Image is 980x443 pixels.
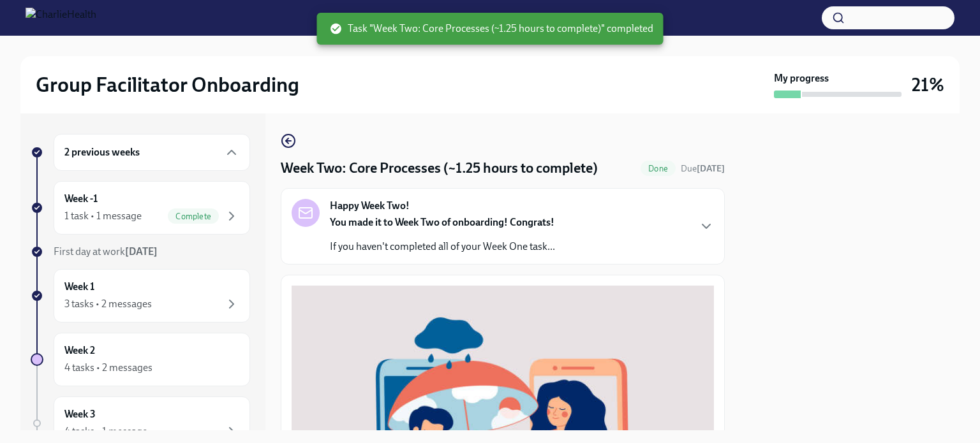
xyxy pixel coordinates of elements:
[125,245,158,258] strong: [DATE]
[26,8,96,28] img: CharlieHealth
[912,73,944,96] h3: 21%
[64,361,152,375] div: 4 tasks • 2 messages
[330,22,653,36] span: Task "Week Two: Core Processes (~1.25 hours to complete)" completed
[168,212,219,221] span: Complete
[64,297,152,311] div: 3 tasks • 2 messages
[64,145,140,159] h6: 2 previous weeks
[64,280,94,294] h6: Week 1
[330,240,555,254] p: If you haven't completed all of your Week One task...
[641,164,676,173] span: Done
[64,209,142,223] div: 1 task • 1 message
[31,333,250,386] a: Week 24 tasks • 2 messages
[681,163,725,174] span: Due
[31,245,250,259] a: First day at work[DATE]
[36,72,299,98] h2: Group Facilitator Onboarding
[281,159,598,178] h4: Week Two: Core Processes (~1.25 hours to complete)
[54,134,250,171] div: 2 previous weeks
[330,216,554,228] strong: You made it to Week Two of onboarding! Congrats!
[774,71,829,85] strong: My progress
[681,163,725,175] span: August 18th, 2025 10:00
[64,192,98,206] h6: Week -1
[31,269,250,323] a: Week 13 tasks • 2 messages
[31,181,250,235] a: Week -11 task • 1 messageComplete
[54,245,158,258] span: First day at work
[697,163,725,174] strong: [DATE]
[64,425,147,439] div: 4 tasks • 1 message
[64,344,95,358] h6: Week 2
[64,407,96,421] h6: Week 3
[330,199,410,213] strong: Happy Week Two!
